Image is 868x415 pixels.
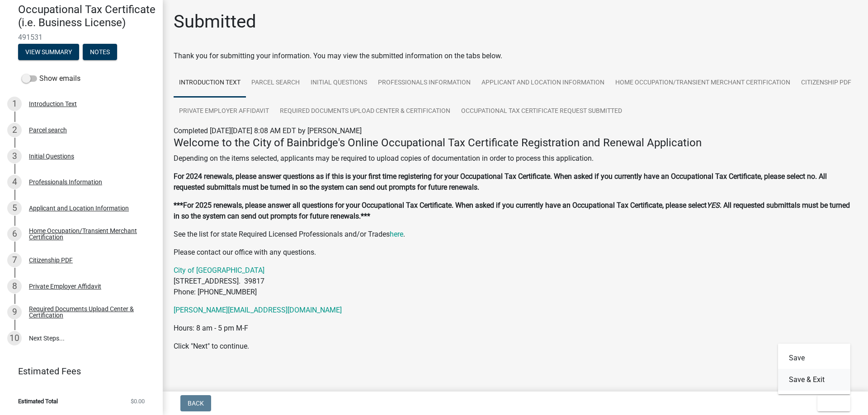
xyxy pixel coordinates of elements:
[174,136,857,149] h4: Welcome to the City of Bainbridge's Online Occupational Tax Certificate Registration and Renewal ...
[174,247,857,258] p: Please contact our office with any questions.
[174,126,362,135] span: Completed [DATE][DATE] 8:08 AM EDT by [PERSON_NAME]
[7,362,148,380] a: Estimated Fees
[29,306,148,318] div: Required Documents Upload Center & Certification
[174,69,246,98] a: Introduction Text
[174,323,857,334] p: Hours: 8 am - 5 pm M-F
[83,49,117,56] wm-modal-confirm: Notes
[131,398,145,404] span: $0.00
[29,101,77,107] div: Introduction Text
[174,201,850,220] strong: . All requested submittals must be turned in so the system can send out prompts for future renewa...
[29,179,102,185] div: Professionals Information
[7,305,22,319] div: 9
[390,230,403,238] a: here
[18,398,58,404] span: Estimated Total
[610,69,796,98] a: Home Occupation/Transient Merchant Certification
[29,127,67,133] div: Parcel search
[174,306,342,314] a: [PERSON_NAME][EMAIL_ADDRESS][DOMAIN_NAME]
[7,331,22,345] div: 10
[373,69,476,98] a: Professionals Information
[707,201,720,210] strong: YES
[174,201,707,210] strong: ***For 2025 renewals, please answer all questions for your Occupational Tax Certificate. When ask...
[29,283,101,289] div: Private Employer Affidavit
[29,205,129,211] div: Applicant and Location Information
[174,265,857,298] p: [STREET_ADDRESS]. 39817 Phone: [PHONE_NUMBER]
[7,253,22,267] div: 7
[18,3,156,29] h4: Occupational Tax Certificate (i.e. Business License)
[7,175,22,189] div: 4
[180,395,211,411] button: Back
[7,97,22,111] div: 1
[7,149,22,163] div: 3
[174,229,857,240] p: See the list for state Required Licensed Professionals and/or Trades .
[7,201,22,215] div: 5
[456,97,627,126] a: Occupational Tax Certificate Request Submitted
[174,341,857,352] p: Click "Next" to continue.
[817,395,850,411] button: Exit
[246,69,305,98] a: Parcel search
[18,44,79,60] button: View Summary
[825,400,838,407] span: Exit
[778,347,850,369] button: Save
[7,279,22,294] div: 8
[174,51,857,61] div: Thank you for submitting your information. You may view the submitted information on the tabs below.
[174,11,256,33] h1: Submitted
[22,73,80,84] label: Show emails
[174,97,274,126] a: Private Employer Affidavit
[18,49,79,56] wm-modal-confirm: Summary
[274,97,456,126] a: Required Documents Upload Center & Certification
[7,227,22,241] div: 6
[796,69,857,98] a: Citizenship PDF
[18,33,145,42] span: 491531
[174,172,827,191] strong: For 2024 renewals, please answer questions as if this is your first time registering for your Occ...
[778,344,850,394] div: Exit
[29,257,73,263] div: Citizenship PDF
[174,266,264,275] a: City of [GEOGRAPHIC_DATA]
[778,369,850,391] button: Save & Exit
[476,69,610,98] a: Applicant and Location Information
[188,400,204,407] span: Back
[83,44,117,60] button: Notes
[29,228,148,240] div: Home Occupation/Transient Merchant Certification
[305,69,373,98] a: Initial Questions
[174,153,857,164] p: Depending on the items selected, applicants may be required to upload copies of documentation in ...
[29,153,74,159] div: Initial Questions
[7,123,22,137] div: 2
